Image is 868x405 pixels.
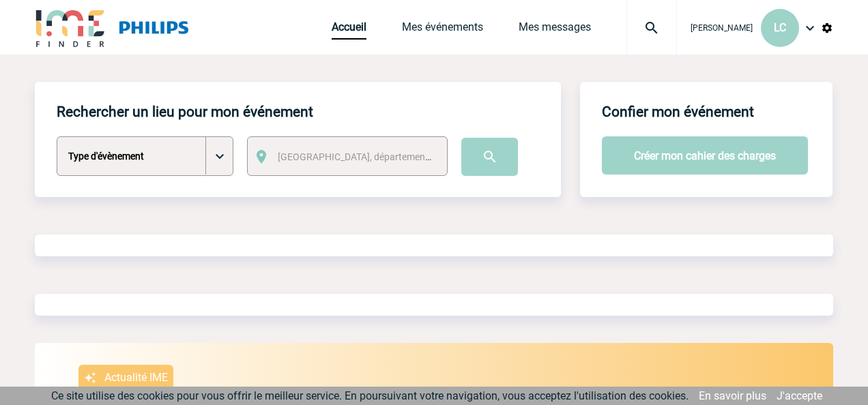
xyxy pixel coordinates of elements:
a: Mes messages [519,20,591,40]
button: Créer mon cahier des charges [602,136,808,175]
span: [PERSON_NAME] [691,23,753,33]
img: IME-Finder [35,8,106,47]
span: LC [774,21,786,34]
p: Actualité IME [104,371,168,384]
a: En savoir plus [699,389,766,402]
h4: Confier mon événement [602,104,754,120]
a: Mes événements [402,20,483,40]
input: Submit [461,138,518,176]
span: Ce site utilise des cookies pour vous offrir le meilleur service. En poursuivant votre navigation... [51,389,689,402]
span: [GEOGRAPHIC_DATA], département, région... [278,151,467,162]
a: J'accepte [777,389,822,402]
h4: Rechercher un lieu pour mon événement [57,104,313,120]
a: Accueil [332,20,366,40]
